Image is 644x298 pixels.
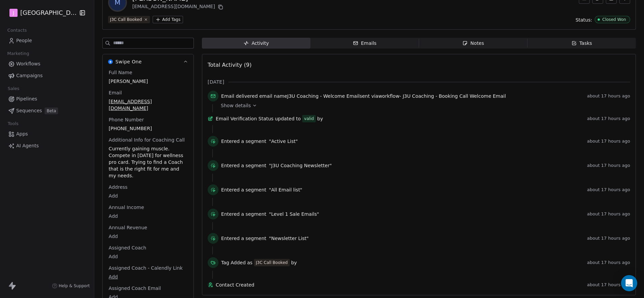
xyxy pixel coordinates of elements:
[5,58,88,69] a: Workflows
[103,54,194,69] button: Swipe OneSwipe One
[5,35,88,46] a: People
[109,253,187,260] span: Add
[269,186,303,193] span: "All Email list"
[587,93,630,99] span: about 17 hours ago
[4,49,32,59] span: Marketing
[287,93,360,99] span: J3U Coaching - Welcome Email
[587,211,630,217] span: about 17 hours ago
[109,145,187,179] span: Currently gaining muscle. Compete in [DATE] for wellness pro card. Trying to find a Coach that is...
[247,259,253,266] span: as
[109,192,187,199] span: Add
[221,102,251,109] span: Show details
[107,69,134,76] span: Full Name
[107,265,184,271] span: Assigned Coach - Calendly Link
[353,40,377,47] div: Emails
[317,115,323,122] span: by
[221,235,266,242] span: Entered a segment
[462,40,484,47] div: Notes
[16,95,37,102] span: Pipelines
[587,187,630,192] span: about 17 hours ago
[256,260,288,266] div: J3C Call Booked
[5,93,88,105] a: Pipelines
[115,58,142,65] span: Swipe One
[269,235,309,242] span: "Newsletter List"
[221,138,266,145] span: Entered a segment
[602,17,626,22] div: Closed Won
[16,107,42,114] span: Sequences
[107,244,148,251] span: Assigned Coach
[59,283,90,289] span: Help & Support
[5,70,88,81] a: Campaigns
[275,115,301,122] span: updated to
[16,142,39,149] span: AI Agents
[291,259,297,266] span: by
[221,211,266,217] span: Entered a segment
[208,62,252,68] span: Total Activity (9)
[208,79,224,85] span: [DATE]
[109,273,187,280] span: Add
[571,40,592,47] div: Tasks
[221,102,625,109] a: Show details
[52,283,90,289] a: Help & Support
[5,105,88,116] a: SequencesBeta
[221,259,246,266] span: Tag Added
[5,119,21,129] span: Tools
[269,138,298,145] span: "Active List"
[107,285,162,292] span: Assigned Coach Email
[403,93,506,99] span: J3U Coaching - Booking Call Welcome Email
[216,281,584,288] span: Contact Created
[5,128,88,140] a: Apps
[132,3,225,11] div: [EMAIL_ADDRESS][DOMAIN_NAME]
[109,98,187,112] span: [EMAIL_ADDRESS][DOMAIN_NAME]
[5,140,88,151] a: AI Agents
[153,16,183,23] button: Add Tags
[109,78,187,85] span: [PERSON_NAME]
[107,116,145,123] span: Phone Number
[109,125,187,132] span: [PHONE_NUMBER]
[108,59,113,64] img: Swipe One
[269,162,332,169] span: "J3U Coaching Newsletter"
[107,89,123,96] span: Email
[13,9,14,16] span: J
[587,116,630,121] span: about 17 hours ago
[16,37,32,44] span: People
[45,108,58,114] span: Beta
[16,130,28,138] span: Apps
[20,8,77,17] span: [GEOGRAPHIC_DATA]
[16,72,43,79] span: Campaigns
[107,184,129,190] span: Address
[587,139,630,144] span: about 17 hours ago
[221,162,266,169] span: Entered a segment
[221,93,258,99] span: Email delivered
[587,236,630,241] span: about 17 hours ago
[587,282,630,288] span: about 17 hours ago
[269,211,319,217] span: "Level 1 Sale Emails"
[587,163,630,168] span: about 17 hours ago
[107,204,146,211] span: Annual Income
[109,233,187,240] span: Add
[5,84,22,94] span: Sales
[621,275,637,291] div: Open Intercom Messenger
[575,17,592,23] span: Status:
[107,137,186,143] span: Additional Info for Coaching Call
[107,224,149,231] span: Annual Revenue
[587,260,630,265] span: about 17 hours ago
[16,60,41,67] span: Workflows
[304,115,314,122] div: valid
[221,93,506,99] span: email name sent via workflow -
[216,115,274,122] span: Email Verification Status
[8,7,74,19] button: J[GEOGRAPHIC_DATA]
[4,25,30,35] span: Contacts
[109,213,187,219] span: Add
[221,186,266,193] span: Entered a segment
[110,17,142,23] div: J3C Call Booked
